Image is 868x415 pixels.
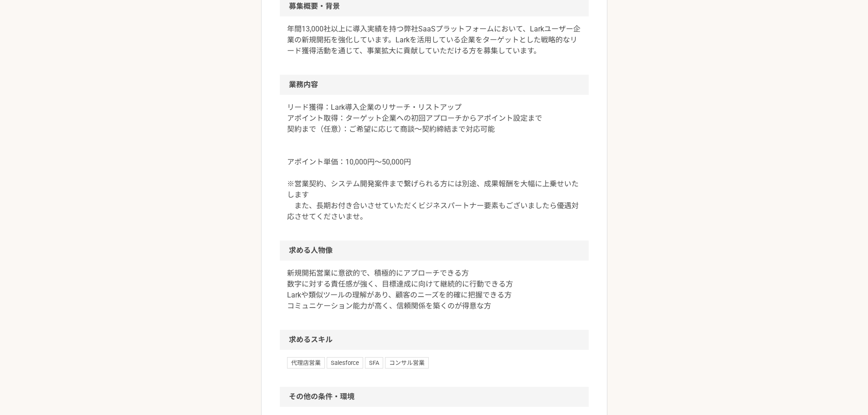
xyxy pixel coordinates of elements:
[280,387,589,407] h2: その他の条件・環境
[287,357,325,368] span: 代理店営業
[280,75,589,95] h2: 業務内容
[287,102,581,222] p: リード獲得：Lark導入企業のリサーチ・リストアップ アポイント取得：ターゲット企業への初回アプローチからアポイント設定まで 契約まで（任意）：ご希望に応じて商談〜契約締結まで対応可能 アポイン...
[327,357,363,368] span: Salesforce
[280,330,589,350] h2: 求めるスキル
[385,357,429,368] span: コンサル営業
[287,268,581,312] p: 新規開拓営業に意欲的で、積極的にアプローチできる方 数字に対する責任感が強く、目標達成に向けて継続的に行動できる方 Larkや類似ツールの理解があり、顧客のニーズを的確に把握できる方 コミュニケ...
[280,241,589,261] h2: 求める人物像
[287,24,581,56] p: 年間13,000社以上に導入実績を持つ弊社SaaSプラットフォームにおいて、Larkユーザー企業の新規開拓を強化しています。Larkを活用している企業をターゲットとした戦略的なリード獲得活動を通...
[365,357,383,368] span: SFA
